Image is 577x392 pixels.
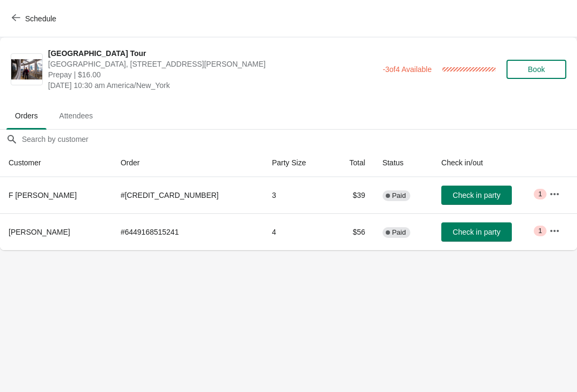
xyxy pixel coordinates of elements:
span: Attendees [51,106,102,125]
th: Party Size [263,149,331,177]
span: Prepay | $16.00 [48,69,377,80]
span: Check in party [453,228,500,236]
span: Book [528,65,545,74]
td: $39 [331,177,374,213]
th: Status [374,149,433,177]
button: Check in party [441,222,512,242]
th: Order [112,149,263,177]
span: Paid [392,191,406,200]
span: [PERSON_NAME] [9,228,70,236]
span: [GEOGRAPHIC_DATA] Tour [48,48,377,59]
span: -3 of 4 Available [383,65,432,74]
img: City Hall Tower Tour [11,59,42,80]
button: Schedule [5,9,65,28]
span: F [PERSON_NAME] [9,191,77,199]
span: Schedule [25,14,56,23]
th: Total [331,149,374,177]
span: Paid [392,228,406,237]
td: # 6449168515241 [112,213,263,250]
td: $56 [331,213,374,250]
span: 1 [538,190,542,198]
td: 4 [263,213,331,250]
input: Search by customer [21,130,577,149]
span: [GEOGRAPHIC_DATA], [STREET_ADDRESS][PERSON_NAME] [48,59,377,69]
button: Book [506,60,566,79]
span: Check in party [453,191,500,199]
span: [DATE] 10:30 am America/New_York [48,80,377,91]
span: 1 [538,227,542,235]
button: Check in party [441,186,512,205]
td: 3 [263,177,331,213]
td: # [CREDIT_CARD_NUMBER] [112,177,263,213]
th: Check in/out [433,149,541,177]
span: Orders [6,106,46,125]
